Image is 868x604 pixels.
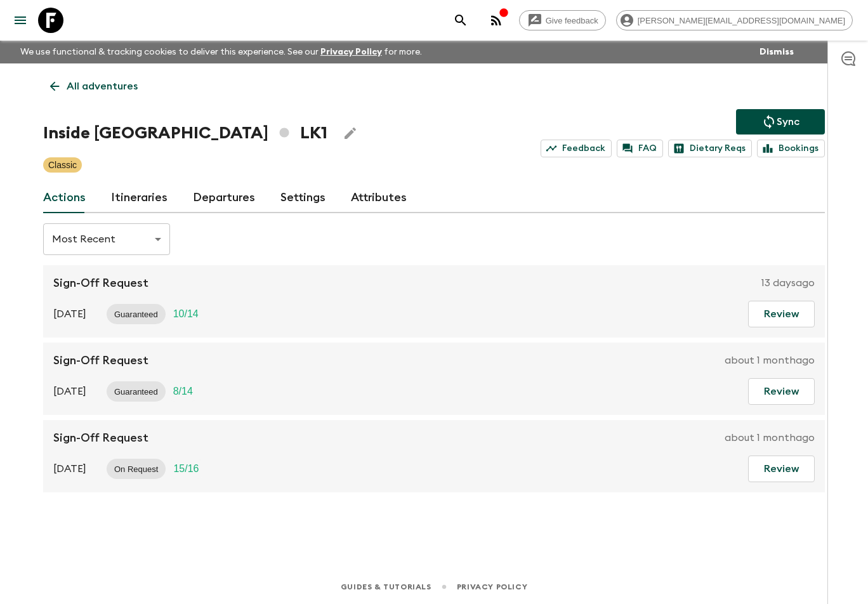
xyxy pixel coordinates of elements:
[341,580,431,594] a: Guides & Tutorials
[173,384,193,399] p: 8 / 14
[631,16,852,25] span: [PERSON_NAME][EMAIL_ADDRESS][DOMAIN_NAME]
[617,140,663,157] a: FAQ
[166,459,206,479] div: Trip Fill
[193,183,255,213] a: Departures
[43,183,86,213] a: Actions
[8,8,33,33] button: menu
[541,140,612,157] a: Feedback
[448,8,473,33] button: search adventures
[748,378,815,405] button: Review
[53,461,86,476] p: [DATE]
[53,275,148,291] p: Sign-Off Request
[280,183,325,213] a: Settings
[53,306,86,322] p: [DATE]
[519,10,606,30] a: Give feedback
[748,456,815,482] button: Review
[736,109,825,135] button: Sync adventure departures to the booking engine
[725,353,815,368] p: about 1 month ago
[15,41,427,63] p: We use functional & tracking cookies to deliver this experience. See our for more.
[761,275,815,291] p: 13 days ago
[53,384,86,399] p: [DATE]
[668,140,752,157] a: Dietary Reqs
[338,121,363,146] button: Edit Adventure Title
[43,221,170,257] div: Most Recent
[53,353,148,368] p: Sign-Off Request
[757,140,825,157] a: Bookings
[107,387,166,397] span: Guaranteed
[539,16,605,25] span: Give feedback
[43,74,145,99] a: All adventures
[67,79,138,94] p: All adventures
[351,183,407,213] a: Attributes
[320,48,382,56] a: Privacy Policy
[111,183,168,213] a: Itineraries
[166,381,201,402] div: Trip Fill
[616,10,853,30] div: [PERSON_NAME][EMAIL_ADDRESS][DOMAIN_NAME]
[173,306,199,322] p: 10 / 14
[457,580,527,594] a: Privacy Policy
[107,464,166,474] span: On Request
[748,301,815,327] button: Review
[107,310,166,319] span: Guaranteed
[725,430,815,445] p: about 1 month ago
[166,304,206,324] div: Trip Fill
[777,114,799,129] p: Sync
[53,430,148,445] p: Sign-Off Request
[756,43,797,61] button: Dismiss
[48,159,77,171] p: Classic
[43,121,327,146] h1: Inside [GEOGRAPHIC_DATA] LK1
[173,461,199,476] p: 15 / 16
